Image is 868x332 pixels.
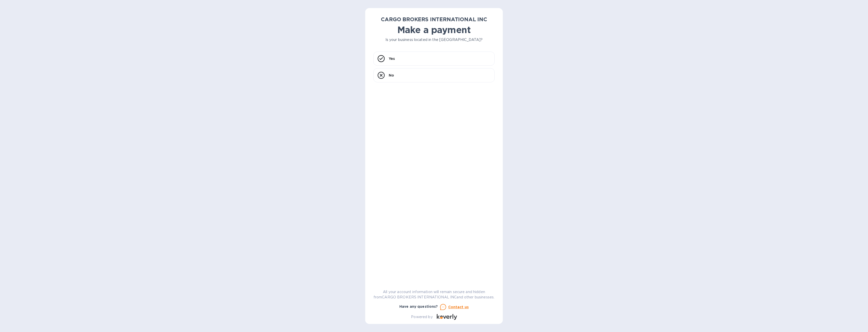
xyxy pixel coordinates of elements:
[448,305,469,309] u: Contact us
[411,314,432,320] p: Powered by
[373,37,495,42] p: Is your business located in the [GEOGRAPHIC_DATA]?
[373,289,495,300] p: All your account information will remain secure and hidden from CARGO BROKERS INTERNATIONAL INC a...
[389,73,394,78] p: No
[373,25,495,35] h1: Make a payment
[381,16,487,22] b: CARGO BROKERS INTERNATIONAL INC
[399,304,438,309] b: Have any questions?
[389,56,395,61] p: Yes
